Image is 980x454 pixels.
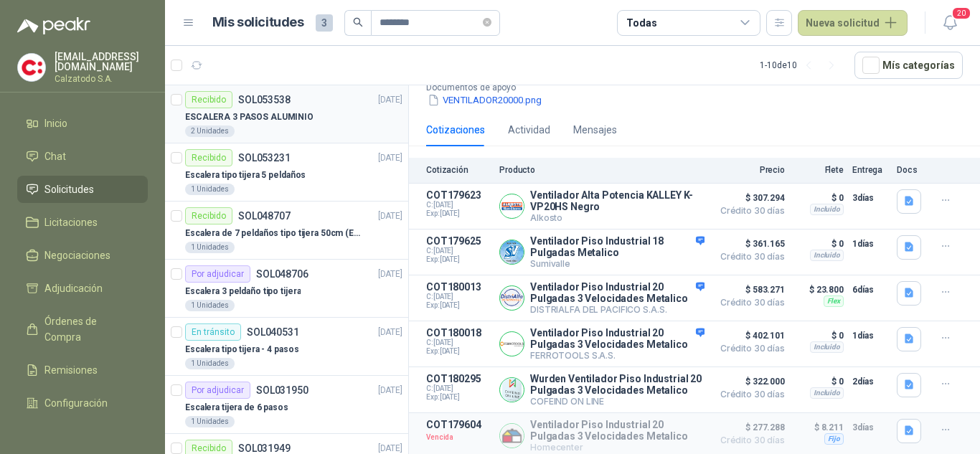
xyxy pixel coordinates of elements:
p: SOL048707 [238,211,291,221]
span: Exp: [DATE] [426,347,491,356]
p: Escalera 3 peldaño tipo tijera [185,285,301,298]
a: Negociaciones [17,242,148,269]
p: Escalera tipo tijera - 4 pasos [185,343,298,356]
img: Company Logo [18,54,45,81]
p: Ventilador Piso Industrial 20 Pulgadas 3 Velocidades Metalico [530,327,705,350]
p: [DATE] [378,268,402,281]
div: Incluido [810,341,844,353]
a: RecibidoSOL053231[DATE] Escalera tipo tijera 5 peldaños1 Unidades [165,143,408,202]
span: 3 [316,14,333,32]
span: $ 402.101 [713,327,785,344]
p: COT179604 [426,419,491,430]
span: Inicio [44,115,67,131]
p: Flete [793,165,844,175]
span: Crédito 30 días [713,252,785,261]
a: Por adjudicarSOL048706[DATE] Escalera 3 peldaño tipo tijera1 Unidades [165,260,408,318]
span: Crédito 30 días [713,436,785,445]
p: 2 días [852,373,888,390]
div: Por adjudicar [185,265,250,283]
div: 1 Unidades [185,416,235,427]
a: Chat [17,143,148,170]
span: $ 307.294 [713,189,785,207]
a: En tránsitoSOL040531[DATE] Escalera tipo tijera - 4 pasos1 Unidades [165,318,408,376]
p: Ventilador Piso Industrial 20 Pulgadas 3 Velocidades Metalico [530,281,705,304]
p: [EMAIL_ADDRESS][DOMAIN_NAME] [55,52,148,72]
p: Wurden Ventilador Piso Industrial 20 Pulgadas 3 Velocidades Metalico [530,373,705,396]
img: Company Logo [500,194,524,218]
span: 20 [951,6,971,20]
p: DISTRIALFA DEL PACIFICO S.A.S. [530,304,705,315]
p: 3 días [852,419,888,436]
span: $ 583.271 [713,281,785,298]
div: Cotizaciones [426,122,485,138]
div: Incluido [810,204,844,215]
span: $ 277.288 [713,419,785,436]
div: Flex [824,295,844,307]
p: SOL031950 [256,385,308,395]
div: Por adjudicar [185,382,250,399]
div: Recibido [185,91,232,108]
span: Adjudicación [44,280,103,296]
p: Ventilador Piso Industrial 18 Pulgadas Metalico [530,235,705,258]
p: COT180013 [426,281,491,293]
p: Alkosto [530,212,705,223]
div: Incluido [810,250,844,261]
p: SOL048706 [256,269,308,279]
p: [DATE] [378,209,402,223]
p: $ 0 [793,235,844,252]
p: COT180018 [426,327,491,339]
div: Fijo [824,433,844,445]
div: Incluido [810,387,844,399]
span: Exp: [DATE] [426,255,491,264]
p: Docs [897,165,925,175]
p: $ 0 [793,189,844,207]
p: Escalera tipo tijera 5 peldaños [185,169,306,182]
p: 3 días [852,189,888,207]
span: Exp: [DATE] [426,393,491,402]
span: Órdenes de Compra [44,313,134,345]
span: Solicitudes [44,181,94,197]
a: RecibidoSOL053538[DATE] ESCALERA 3 PASOS ALUMINIO2 Unidades [165,85,408,143]
p: Cotización [426,165,491,175]
p: Entrega [852,165,888,175]
span: Configuración [44,395,108,411]
p: COT179625 [426,235,491,247]
div: 1 Unidades [185,358,235,369]
p: 6 días [852,281,888,298]
a: Inicio [17,110,148,137]
p: 1 días [852,235,888,252]
a: Adjudicación [17,275,148,302]
p: COFEIND ON LINE [530,396,705,407]
p: Precio [713,165,785,175]
div: 1 Unidades [185,242,235,253]
img: Logo peakr [17,17,90,34]
a: Solicitudes [17,176,148,203]
div: 1 Unidades [185,184,235,195]
span: Crédito 30 días [713,390,785,399]
p: $ 23.800 [793,281,844,298]
span: Licitaciones [44,214,98,230]
p: Vencida [426,430,491,445]
button: Mís categorías [854,52,963,79]
span: Crédito 30 días [713,344,785,353]
span: C: [DATE] [426,293,491,301]
a: RecibidoSOL048707[DATE] Escalera de 7 peldaños tipo tijera 50cm (En apertura) para que se pueda a... [165,202,408,260]
a: Órdenes de Compra [17,308,148,351]
span: close-circle [483,18,491,27]
img: Company Logo [500,332,524,356]
p: Ventilador Piso Industrial 20 Pulgadas 3 Velocidades Metalico [530,419,705,442]
p: Escalera de 7 peldaños tipo tijera 50cm (En apertura) para que se pueda abrir bien en la bodega [185,227,364,240]
p: ESCALERA 3 PASOS ALUMINIO [185,110,314,124]
div: Mensajes [573,122,617,138]
div: 1 - 10 de 10 [760,54,843,77]
p: $ 0 [793,373,844,390]
img: Company Logo [500,424,524,448]
button: Nueva solicitud [798,10,908,36]
p: Homecenter [530,442,705,453]
p: $ 8.211 [793,419,844,436]
span: close-circle [483,16,491,29]
div: Todas [626,15,656,31]
p: $ 0 [793,327,844,344]
a: Licitaciones [17,209,148,236]
a: Remisiones [17,356,148,384]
